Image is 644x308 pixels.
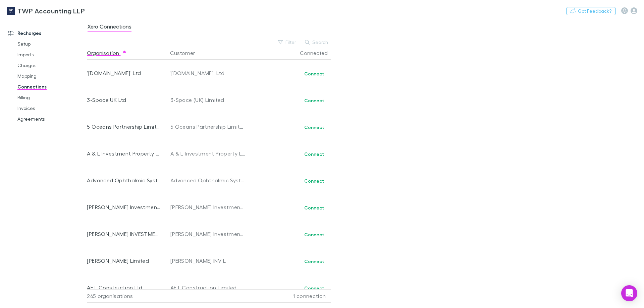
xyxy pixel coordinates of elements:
[11,103,91,114] a: Invoices
[17,7,85,15] h3: TWP Accounting LLP
[275,38,300,46] button: Filter
[170,113,246,140] div: 5 Oceans Partnership Limited
[170,140,246,167] div: A & L Investment Property Limited
[87,247,161,274] div: [PERSON_NAME] Limited
[170,274,246,301] div: AET Construction Limited
[7,7,15,15] img: TWP Accounting LLP's Logo
[300,284,329,292] button: Connect
[3,3,89,19] a: TWP Accounting LLP
[87,167,161,194] div: Advanced Ophthalmic Systems Ltd
[300,70,329,78] button: Connect
[87,289,167,303] div: 265 organisations
[87,113,161,140] div: 5 Oceans Partnership Limited
[170,167,246,194] div: Advanced Ophthalmic Systems Ltd
[87,60,161,86] div: '[DOMAIN_NAME]' Ltd
[88,23,131,32] span: Xero Connections
[87,274,161,301] div: AET Construction Ltd
[300,97,329,105] button: Connect
[11,60,91,71] a: Charges
[1,28,91,39] a: Recharges
[11,39,91,49] a: Setup
[170,221,246,247] div: [PERSON_NAME] Investments Portfolio Limited
[302,38,332,46] button: Search
[11,71,91,81] a: Mapping
[170,194,246,221] div: [PERSON_NAME] Investments Limited
[300,46,336,60] button: Connected
[11,92,91,103] a: Billing
[248,289,328,303] div: 1 connection
[300,177,329,185] button: Connect
[566,7,616,15] button: Got Feedback?
[300,204,329,212] button: Connect
[170,46,203,60] button: Customer
[87,140,161,167] div: A & L Investment Property Limited
[87,194,161,221] div: [PERSON_NAME] Investments Ltd
[87,221,161,247] div: [PERSON_NAME] INVESTMENTS PORTFOLIO LIMITED
[300,257,329,265] button: Connect
[170,86,246,113] div: 3-Space (UK) Limited
[300,231,329,239] button: Connect
[300,123,329,131] button: Connect
[11,81,91,92] a: Connections
[87,86,161,113] div: 3-Space UK Ltd
[11,49,91,60] a: Imports
[170,60,246,86] div: '[DOMAIN_NAME]' Ltd
[11,114,91,124] a: Agreements
[170,247,246,274] div: [PERSON_NAME] INV L
[87,46,127,60] button: Organisation
[621,285,637,301] div: Open Intercom Messenger
[300,150,329,158] button: Connect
